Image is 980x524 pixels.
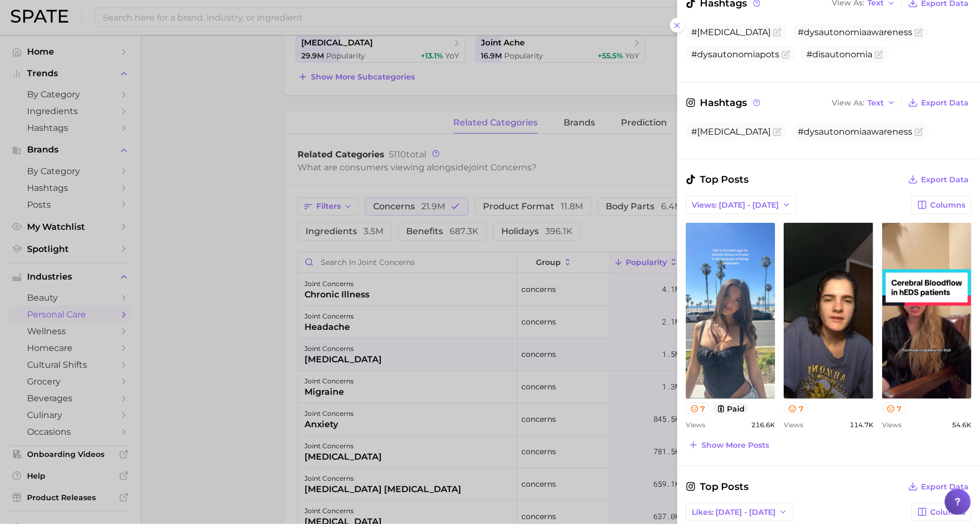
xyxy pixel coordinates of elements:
span: Likes: [DATE] - [DATE] [692,508,776,517]
button: Flag as miscategorized or irrelevant [915,128,923,136]
button: Export Data [905,95,971,110]
button: View AsText [829,96,898,110]
span: 216.6k [751,421,775,429]
span: #dysautonomiaawareness [798,127,912,137]
span: Text [868,100,884,106]
button: Flag as miscategorized or irrelevant [773,28,782,37]
span: #dysautonomiapots [691,49,779,59]
span: Show more posts [701,441,769,450]
button: Show more posts [686,437,772,453]
span: #disautonomia [806,49,872,59]
button: Flag as miscategorized or irrelevant [875,50,883,59]
span: Export Data [921,482,969,492]
span: #[MEDICAL_DATA] [691,127,771,137]
span: #[MEDICAL_DATA] [691,27,771,37]
span: #dysautonomiaawareness [798,27,912,37]
span: Export Data [921,175,969,184]
button: 7 [882,403,906,414]
button: Export Data [905,172,971,187]
button: Views: [DATE] - [DATE] [686,196,797,214]
span: Columns [930,508,965,517]
span: Top Posts [686,172,749,187]
span: Export Data [921,98,969,108]
span: Views [882,421,902,429]
span: Views: [DATE] - [DATE] [692,201,779,210]
span: Hashtags [686,95,762,110]
span: View As [832,100,864,106]
span: 114.7k [850,421,873,429]
button: Columns [911,503,971,521]
button: Export Data [905,479,971,494]
button: Flag as miscategorized or irrelevant [773,128,782,136]
button: Columns [911,196,971,214]
span: Columns [930,201,965,210]
button: Flag as miscategorized or irrelevant [782,50,790,59]
button: 7 [784,403,808,414]
span: 54.6k [952,421,971,429]
button: Flag as miscategorized or irrelevant [915,28,923,37]
button: Likes: [DATE] - [DATE] [686,503,793,521]
span: Top Posts [686,479,749,494]
button: 7 [686,403,710,414]
button: paid [712,403,750,414]
span: Views [686,421,705,429]
span: Views [784,421,803,429]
